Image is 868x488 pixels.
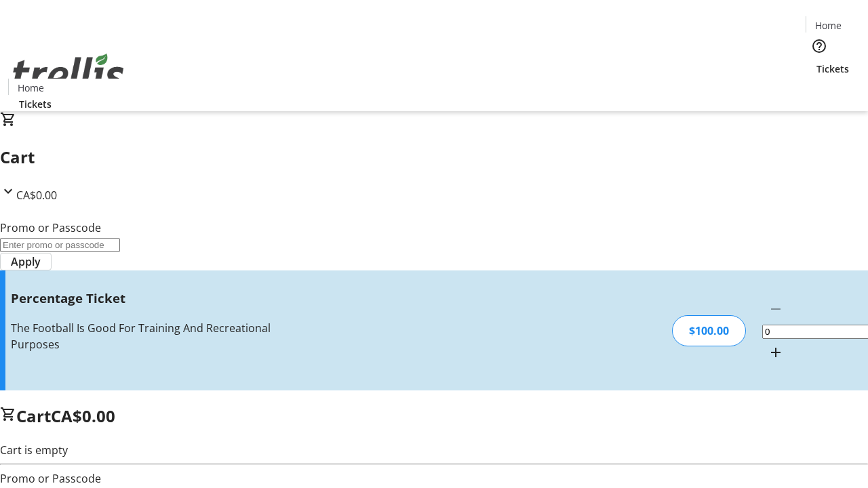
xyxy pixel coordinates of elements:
[19,97,52,111] span: Tickets
[9,81,52,95] a: Home
[815,18,842,33] span: Home
[18,81,44,95] span: Home
[51,405,115,427] span: CA$0.00
[11,289,307,308] h3: Percentage Ticket
[806,76,833,103] button: Cart
[816,62,849,76] span: Tickets
[672,315,746,346] div: $100.00
[806,33,833,60] button: Help
[11,253,41,270] span: Apply
[8,97,62,111] a: Tickets
[16,188,57,203] span: CA$0.00
[762,339,789,366] button: Increment by one
[11,320,307,352] div: The Football Is Good For Training And Recreational Purposes
[8,39,129,106] img: Orient E2E Organization O5ZiHww0Ef's Logo
[806,18,850,33] a: Home
[806,62,860,76] a: Tickets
